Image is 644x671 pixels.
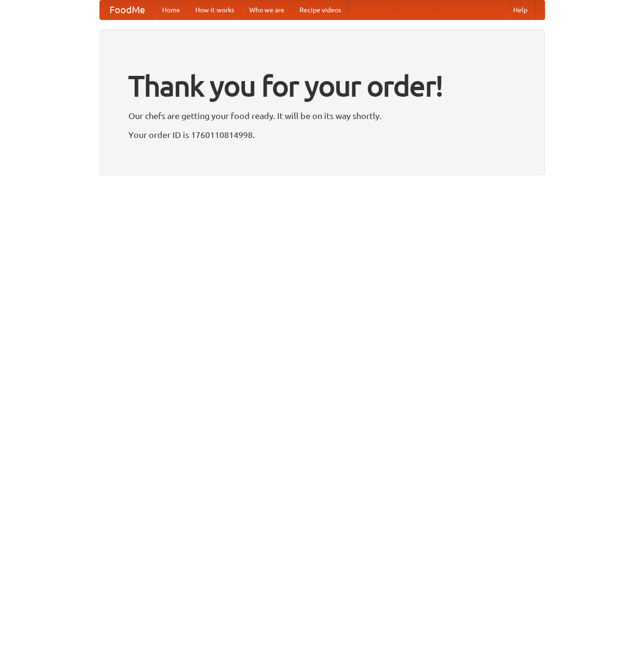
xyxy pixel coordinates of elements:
p: Our chefs are getting your food ready. It will be on its way shortly. [128,109,516,123]
a: Recipe videos [292,0,349,19]
a: Help [506,0,535,19]
h1: Thank you for your order! [128,63,516,109]
p: Your order ID is 1760110814998. [128,128,516,142]
a: FoodMe [100,0,154,19]
a: How it works [188,0,242,19]
a: Home [154,0,188,19]
a: Who we are [242,0,292,19]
